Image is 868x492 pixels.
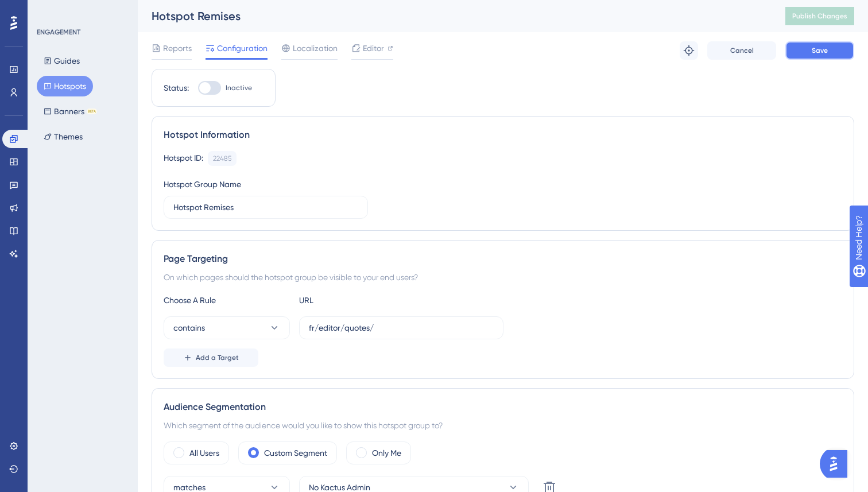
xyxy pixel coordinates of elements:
[164,316,290,339] button: contains
[37,126,90,147] button: Themes
[164,348,258,367] button: Add a Target
[226,83,252,92] span: Inactive
[792,11,847,21] span: Publish Changes
[37,101,104,122] button: BannersBETA
[173,321,205,335] span: contains
[164,81,189,95] div: Status:
[37,28,80,37] div: ENGAGEMENT
[37,76,93,96] button: Hotspots
[372,446,401,460] label: Only Me
[164,400,842,414] div: Audience Segmentation
[293,41,338,55] span: Localization
[730,46,754,55] span: Cancel
[164,419,842,432] div: Which segment of the audience would you like to show this hotspot group to?
[173,201,358,214] input: Type your Hotspot Group Name here
[163,41,192,55] span: Reports
[820,447,854,481] iframe: UserGuiding AI Assistant Launcher
[217,41,268,55] span: Configuration
[37,51,87,71] button: Guides
[164,151,203,166] div: Hotspot ID:
[164,252,842,266] div: Page Targeting
[87,109,97,114] div: BETA
[152,8,757,24] div: Hotspot Remises
[299,293,425,307] div: URL
[213,154,231,163] div: 22485
[363,41,384,55] span: Editor
[785,41,854,60] button: Save
[785,7,854,25] button: Publish Changes
[812,46,828,55] span: Save
[189,446,219,460] label: All Users
[164,270,842,284] div: On which pages should the hotspot group be visible to your end users?
[707,41,776,60] button: Cancel
[196,353,239,362] span: Add a Target
[264,446,327,460] label: Custom Segment
[309,321,494,334] input: yourwebsite.com/path
[164,293,290,307] div: Choose A Rule
[164,128,842,142] div: Hotspot Information
[164,177,241,191] div: Hotspot Group Name
[27,3,72,17] span: Need Help?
